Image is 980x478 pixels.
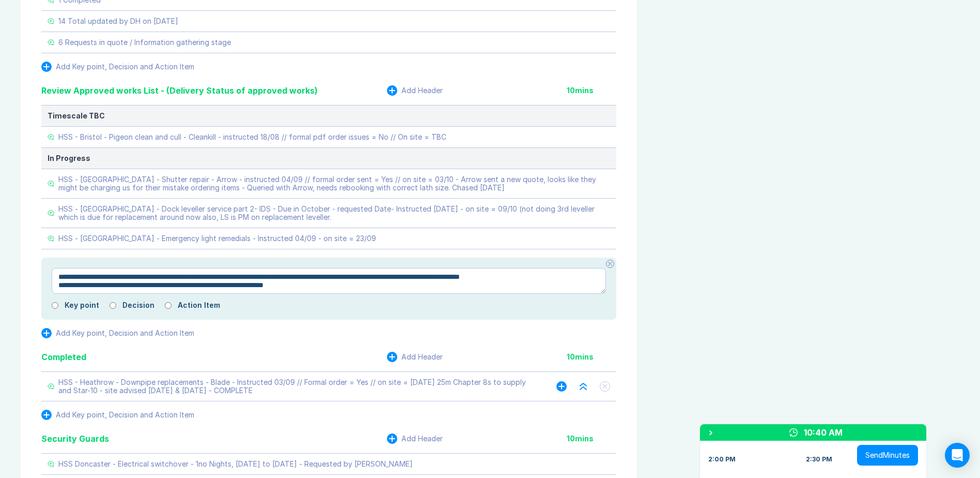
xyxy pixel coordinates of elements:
div: 14 Total updated by DH on [DATE] [58,17,178,25]
button: Add Header [387,352,443,362]
div: Add Key point, Decision and Action Item [56,63,194,71]
label: Key point [65,301,99,309]
label: Action Item [178,301,220,309]
div: Timescale TBC [48,112,610,120]
div: HSS Doncaster - Electrical switchover - 1no Nights, [DATE] to [DATE] - Requested by [PERSON_NAME] [58,460,413,468]
div: HSS - Heathrow - Downpipe replacements - Blade - Instructed 03/09 // Formal order = Yes // on sit... [58,378,536,395]
button: Add Header [387,85,443,96]
button: Add Key point, Decision and Action Item [41,62,194,72]
div: Review Approved works List - (Delivery Status of approved works) [41,84,318,97]
div: 6 Requests in quote / Information gathering stage [58,38,231,47]
div: 10 mins [567,86,616,95]
div: HSS - Bristol - Pigeon clean and cull - Cleankill - instructed 18/08 // formal pdf order issues =... [58,133,446,141]
div: Add Key point, Decision and Action Item [56,411,194,419]
div: Add Key point, Decision and Action Item [56,329,194,337]
div: HSS - [GEOGRAPHIC_DATA] - Emergency light remedials - Instructed 04/09 - on site = 23/09 [58,234,376,243]
div: Completed [41,351,86,363]
div: Open Intercom Messenger [945,443,970,468]
button: Add Key point, Decision and Action Item [41,410,194,420]
div: Add Header [401,435,443,443]
div: 2:30 PM [806,455,832,464]
div: 10 mins [567,353,616,361]
div: 2:00 PM [708,455,736,464]
div: HSS - [GEOGRAPHIC_DATA] - Dock leveller service part 2- IDS - Due in October - requested Date- In... [58,205,610,221]
label: Decision [122,301,154,309]
div: 10:40 AM [804,426,843,439]
div: Add Header [401,353,443,361]
div: Security Guards [41,432,109,445]
div: Add Header [401,86,443,95]
button: Add Key point, Decision and Action Item [41,328,194,338]
div: HSS - [GEOGRAPHIC_DATA] - Shutter repair - Arrow - instructed 04/09 // formal order sent = Yes //... [58,175,610,192]
button: Add Header [387,434,443,444]
div: In Progress [48,154,610,162]
button: SendMinutes [857,445,918,466]
div: 10 mins [567,435,616,443]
